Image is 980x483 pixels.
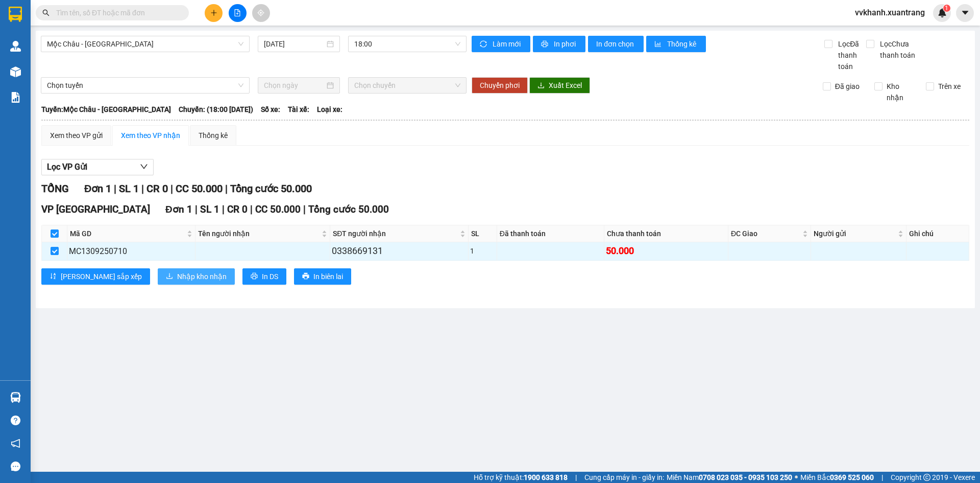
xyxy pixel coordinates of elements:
[230,182,312,195] span: Tổng cước 50.000
[956,4,974,22] button: caret-down
[264,38,325,50] input: 13/09/2025
[549,80,582,91] span: Xuất Excel
[222,203,225,215] span: |
[961,8,970,17] span: caret-down
[61,271,142,282] span: [PERSON_NAME] sắp xếp
[497,225,604,242] th: Đã thanh toán
[229,4,247,22] button: file-add
[234,9,241,16] span: file-add
[9,7,22,22] img: logo-vxr
[646,36,706,52] button: bar-chartThống kê
[42,9,50,16] span: search
[288,104,309,115] span: Tài xế:
[56,7,177,18] input: Tìm tên, số ĐT hoặc mã đơn
[50,272,57,281] span: sort-ascending
[596,38,635,50] span: In đơn chọn
[10,92,21,103] img: solution-icon
[883,81,918,103] span: Kho nhận
[923,474,930,481] span: copyright
[84,182,111,195] span: Đơn 1
[252,4,270,22] button: aim
[493,38,522,50] span: Làm mới
[210,9,217,16] span: plus
[308,203,389,215] span: Tổng cước 50.000
[313,271,343,282] span: In biên lai
[47,36,243,52] span: Mộc Châu - Hà Nội
[354,78,460,93] span: Chọn chuyến
[667,472,792,483] span: Miền Nam
[10,41,21,52] img: warehouse-icon
[146,182,168,195] span: CR 0
[141,182,144,195] span: |
[114,182,116,195] span: |
[906,225,969,242] th: Ghi chú
[830,473,874,481] strong: 0369 525 060
[67,242,195,260] td: MC1309250710
[831,81,864,92] span: Đã giao
[264,80,325,91] input: Chọn ngày
[474,472,568,483] span: Hỗ trợ kỹ thuật:
[934,81,965,92] span: Trên xe
[257,9,264,16] span: aim
[317,104,342,115] span: Loại xe:
[604,225,728,242] th: Chưa thanh toán
[70,228,185,239] span: Mã GD
[165,203,192,215] span: Đơn 1
[200,203,219,215] span: SL 1
[333,228,457,239] span: SĐT người nhận
[294,268,351,285] button: printerIn biên lai
[554,38,577,50] span: In phơi
[938,8,947,17] img: icon-new-feature
[47,160,87,173] span: Lọc VP Gửi
[847,6,933,19] span: vvkhanh.xuantrang
[699,473,792,481] strong: 0708 023 035 - 0935 103 250
[261,104,280,115] span: Số xe:
[945,5,948,12] span: 1
[302,272,309,281] span: printer
[205,4,223,22] button: plus
[303,203,306,215] span: |
[795,475,798,479] span: ⚪️
[537,82,545,90] span: download
[533,36,585,52] button: printerIn phơi
[121,130,180,141] div: Xem theo VP nhận
[198,228,320,239] span: Tên người nhận
[800,472,874,483] span: Miền Bắc
[731,228,800,239] span: ĐC Giao
[876,38,928,61] span: Lọc Chưa thanh toán
[176,182,223,195] span: CC 50.000
[11,416,20,425] span: question-circle
[41,182,69,195] span: TỔNG
[199,130,228,141] div: Thống kê
[250,203,253,215] span: |
[47,78,243,93] span: Chọn tuyến
[943,5,950,12] sup: 1
[524,473,568,481] strong: 1900 633 818
[814,228,896,239] span: Người gửi
[41,203,150,215] span: VP [GEOGRAPHIC_DATA]
[10,392,21,403] img: warehouse-icon
[480,40,488,49] span: sync
[251,272,258,281] span: printer
[834,38,866,72] span: Lọc Đã thanh toán
[50,130,103,141] div: Xem theo VP gửi
[11,462,20,471] span: message
[41,159,154,175] button: Lọc VP Gửi
[140,163,148,171] span: down
[584,472,664,483] span: Cung cấp máy in - giấy in:
[170,182,173,195] span: |
[575,472,577,483] span: |
[166,272,173,281] span: download
[470,245,495,257] div: 1
[881,472,883,483] span: |
[354,36,460,52] span: 18:00
[195,203,198,215] span: |
[158,268,235,285] button: downloadNhập kho nhận
[225,182,228,195] span: |
[654,40,663,49] span: bar-chart
[541,40,550,49] span: printer
[255,203,301,215] span: CC 50.000
[242,268,286,285] button: printerIn DS
[179,104,253,115] span: Chuyến: (18:00 [DATE])
[332,244,466,258] div: 0338669131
